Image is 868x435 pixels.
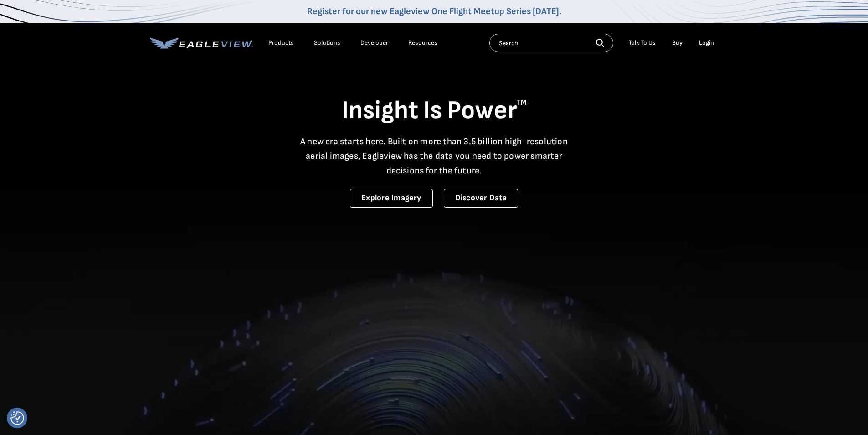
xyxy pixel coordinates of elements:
[10,411,24,425] button: Consent Preferences
[699,39,714,47] div: Login
[672,39,683,47] a: Buy
[360,39,388,47] a: Developer
[489,34,613,52] input: Search
[408,39,437,47] div: Resources
[295,134,574,178] p: A new era starts here. Built on more than 3.5 billion high-resolution aerial images, Eagleview ha...
[307,6,561,17] a: Register for our new Eagleview One Flight Meetup Series [DATE].
[268,39,294,47] div: Products
[629,39,656,47] div: Talk To Us
[314,39,340,47] div: Solutions
[444,189,518,208] a: Discover Data
[150,95,719,127] h1: Insight Is Power
[517,98,527,107] sup: TM
[10,411,24,425] img: Revisit consent button
[350,189,433,208] a: Explore Imagery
